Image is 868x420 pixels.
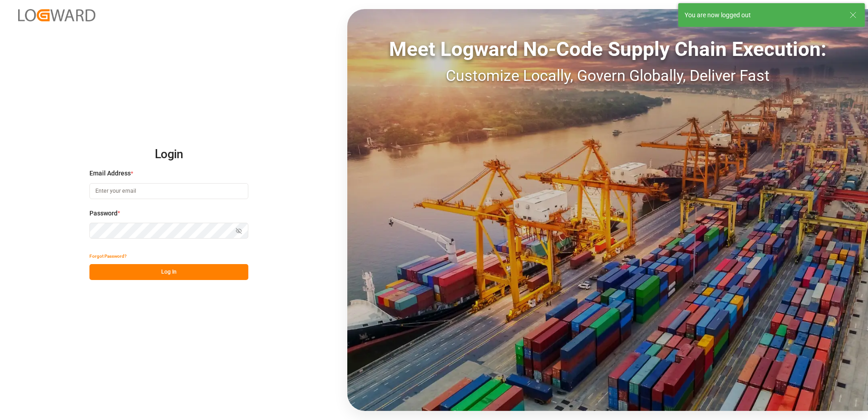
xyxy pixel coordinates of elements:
img: Logward_new_orange.png [18,9,95,21]
h2: Login [89,140,248,169]
div: You are now logged out [685,10,841,20]
span: Password [89,209,118,218]
input: Enter your email [89,183,248,199]
div: Customize Locally, Govern Globally, Deliver Fast [347,64,868,87]
div: Meet Logward No-Code Supply Chain Execution: [347,34,868,64]
button: Log In [89,264,248,280]
span: Email Address [89,169,131,178]
button: Forgot Password? [89,248,127,264]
